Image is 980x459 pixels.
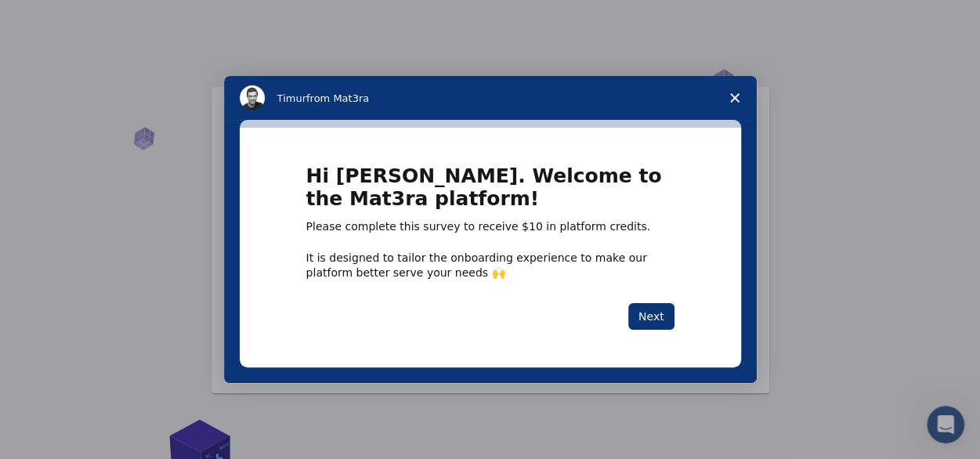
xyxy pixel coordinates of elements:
[713,76,757,120] span: Close survey
[31,11,87,25] span: Soporte
[306,165,674,219] h1: Hi [PERSON_NAME]. Welcome to the Mat3ra platform!
[306,219,674,235] div: Please complete this survey to receive $10 in platform credits.
[306,251,674,279] div: It is designed to tailor the onboarding experience to make our platform better serve your needs 🙌
[277,92,306,104] span: Timur
[628,303,674,330] button: Next
[240,85,265,110] img: Profile image for Timur
[306,92,369,104] span: from Mat3ra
